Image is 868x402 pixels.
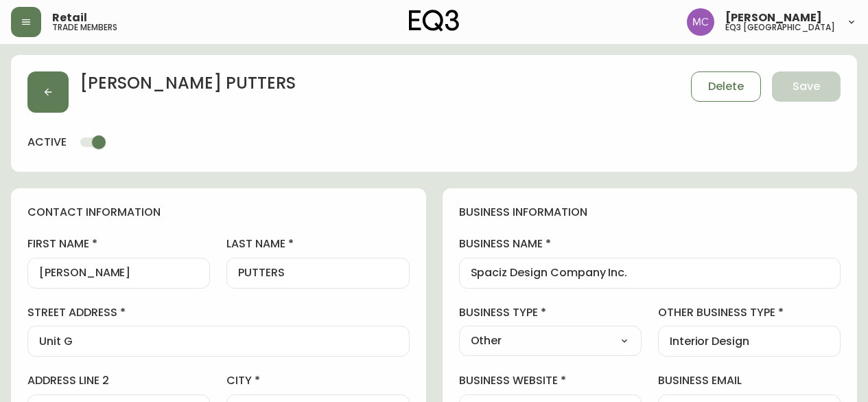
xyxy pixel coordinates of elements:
[687,8,714,36] img: 6dbdb61c5655a9a555815750a11666cc
[691,71,761,102] button: Delete
[27,205,410,220] h4: contact information
[226,236,409,252] label: last name
[27,373,210,388] label: address line 2
[80,71,296,102] h2: [PERSON_NAME] PUTTERS
[725,23,835,32] h5: eq3 [GEOGRAPHIC_DATA]
[52,12,87,23] span: Retail
[459,373,642,388] label: business website
[27,135,67,150] h4: active
[52,23,117,32] h5: trade members
[459,305,642,320] label: business type
[27,236,210,252] label: first name
[409,10,460,32] img: logo
[459,205,841,220] h4: business information
[658,373,841,388] label: business email
[459,236,841,252] label: business name
[725,12,822,23] span: [PERSON_NAME]
[708,79,744,94] span: Delete
[27,305,410,320] label: street address
[226,373,409,388] label: city
[658,305,841,320] label: other business type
